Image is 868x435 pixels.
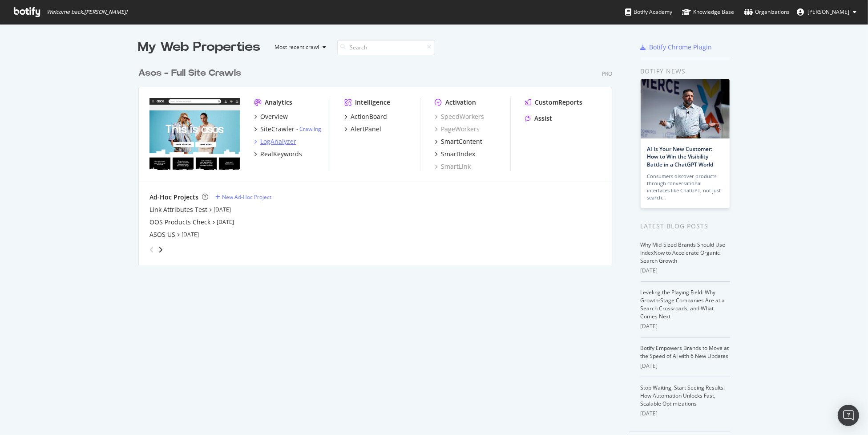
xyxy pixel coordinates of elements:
[254,112,288,121] a: Overview
[435,137,482,146] a: SmartContent
[641,221,730,231] div: Latest Blog Posts
[222,193,271,201] div: New Ad-Hoc Project
[535,98,582,107] div: CustomReports
[260,125,295,134] div: SiteCrawler
[351,125,381,134] div: AlertPanel
[182,231,199,238] a: [DATE]
[344,112,387,121] a: ActionBoard
[265,98,292,107] div: Analytics
[445,98,476,107] div: Activation
[441,150,475,159] div: SmartIndex
[625,8,672,16] div: Botify Academy
[744,8,790,16] div: Organizations
[525,114,552,123] a: Assist
[157,245,164,254] div: angle-right
[260,150,302,159] div: RealKeywords
[435,125,480,134] a: PageWorkers
[641,79,730,138] img: AI Is Your New Customer: How to Win the Visibility Battle in a ChatGPT World
[138,38,261,56] div: My Web Properties
[254,137,296,146] a: LogAnalyzer
[641,289,725,320] a: Leveling the Playing Field: Why Growth-Stage Companies Are at a Search Crossroads, and What Comes...
[355,98,390,107] div: Intelligence
[441,137,482,146] div: SmartContent
[149,193,198,202] div: Ad-Hoc Projects
[641,410,730,418] div: [DATE]
[215,193,271,201] a: New Ad-Hoc Project
[260,137,296,146] div: LogAnalyzer
[149,218,210,227] a: OOS Products Check
[641,43,712,52] a: Botify Chrome Plugin
[337,40,435,55] input: Search
[138,56,619,265] div: grid
[260,112,288,121] div: Overview
[138,67,245,80] a: Asos - Full Site Crawls
[149,98,240,170] img: www.asos.com
[435,162,471,171] a: SmartLink
[435,112,484,121] a: SpeedWorkers
[344,125,381,134] a: AlertPanel
[149,230,175,239] a: ASOS US
[602,70,612,77] div: Pro
[149,205,207,214] a: Link Attributes Test
[650,43,712,52] div: Botify Chrome Plugin
[790,5,864,19] button: [PERSON_NAME]
[275,45,319,50] div: Most recent crawl
[534,114,552,123] div: Assist
[47,8,127,16] span: Welcome back, [PERSON_NAME] !
[682,8,734,16] div: Knowledge Base
[641,384,725,407] a: Stop Waiting, Start Seeing Results: How Automation Unlocks Fast, Scalable Optimizations
[641,267,730,275] div: [DATE]
[647,145,714,168] a: AI Is Your New Customer: How to Win the Visibility Battle in a ChatGPT World
[254,125,321,134] a: SiteCrawler- Crawling
[299,125,321,133] a: Crawling
[268,40,330,54] button: Most recent crawl
[641,344,729,360] a: Botify Empowers Brands to Move at the Speed of AI with 6 New Updates
[838,405,859,426] div: Open Intercom Messenger
[435,150,475,159] a: SmartIndex
[641,66,730,76] div: Botify news
[138,67,241,80] div: Asos - Full Site Crawls
[254,150,302,159] a: RealKeywords
[807,8,849,16] span: Richard Lawther
[641,362,730,370] div: [DATE]
[647,173,723,201] div: Consumers discover products through conversational interfaces like ChatGPT, not just search…
[351,112,387,121] div: ActionBoard
[641,322,730,330] div: [DATE]
[146,243,157,257] div: angle-left
[217,218,234,226] a: [DATE]
[641,241,726,264] a: Why Mid-Sized Brands Should Use IndexNow to Accelerate Organic Search Growth
[296,125,321,133] div: -
[214,206,231,213] a: [DATE]
[525,98,582,107] a: CustomReports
